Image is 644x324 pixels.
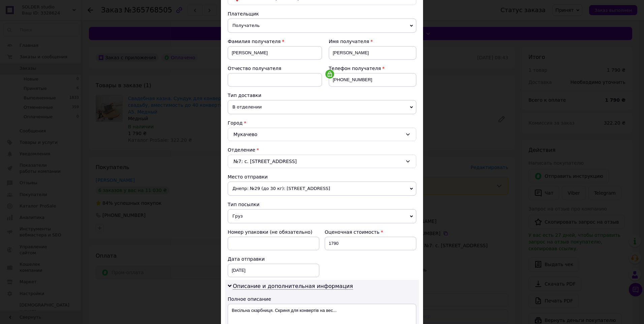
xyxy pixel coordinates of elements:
span: Тип посылки [228,202,259,207]
span: Получатель [228,19,416,33]
span: Телефон получателя [329,66,381,71]
span: Груз [228,209,416,223]
div: Оценочная стоимость [325,229,416,235]
span: Плательщик [228,11,259,17]
span: Днепр: №29 (до 30 кг): [STREET_ADDRESS] [228,182,416,196]
div: Мукачево [228,128,416,141]
span: Фамилия получателя [228,39,281,44]
div: Полное описание [228,296,416,302]
span: В отделении [228,100,416,114]
span: Имя получателя [329,39,369,44]
span: Описание и дополнительная информация [233,283,353,290]
input: +380 [329,73,416,87]
div: Номер упаковки (не обязательно) [228,229,319,235]
span: Тип доставки [228,93,261,98]
div: Город [228,120,416,126]
div: Дата отправки [228,256,319,262]
div: Отделение [228,147,416,153]
span: Отчество получателя [228,66,281,71]
div: №7: с. [STREET_ADDRESS] [228,155,416,168]
span: Место отправки [228,174,268,180]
